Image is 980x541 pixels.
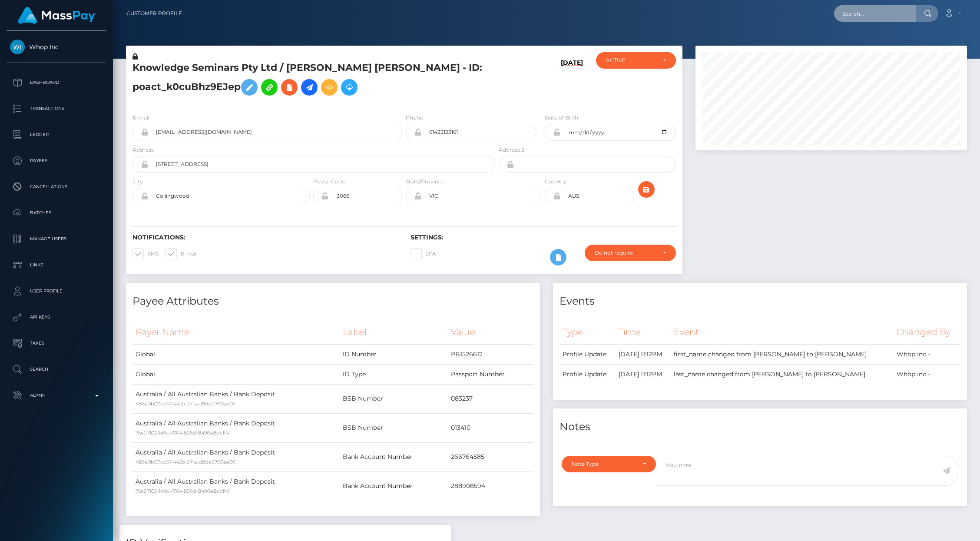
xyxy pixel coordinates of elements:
[132,61,490,100] h5: Knowledge Seminars Pty Ltd / [PERSON_NAME] [PERSON_NAME] - ID: poact_k0cuBhz9EJep
[894,364,960,384] td: Whop Inc -
[448,442,533,471] td: 266764585
[7,228,106,250] a: Manage Users
[136,488,231,494] small: 75e97102-149c-4764-896d-8496e8dc1f41
[7,43,106,51] span: Whop Inc
[10,363,103,376] p: Search
[572,461,636,468] div: Note Type
[7,306,106,328] a: API Keys
[560,344,616,364] td: Profile Update
[671,320,893,344] th: Event
[606,57,656,64] div: ACTIVE
[7,98,106,119] a: Transactions
[499,146,524,154] label: Address 2
[7,124,106,146] a: Ledger
[448,413,533,442] td: 013410
[340,320,448,344] th: Label
[132,413,340,442] td: Australia / All Australian Banks / Bank Deposit
[7,332,106,354] a: Taxes
[562,456,656,472] button: Note Type
[132,248,159,259] label: SMS
[448,384,533,413] td: 083237
[616,320,671,344] th: Time
[132,442,340,471] td: Australia / All Australian Banks / Bank Deposit
[132,384,340,413] td: Australia / All Australian Banks / Bank Deposit
[10,102,103,115] p: Transactions
[136,459,235,465] small: 486e0b07-cc57-442b-97fa-d8de9700ee06
[545,114,578,122] label: Date of Birth
[132,364,340,384] td: Global
[340,384,448,413] td: BSB Number
[313,178,345,186] label: Postal Code
[560,364,616,384] td: Profile Update
[136,401,235,407] small: 486e0b07-cc57-442b-97fa-d8de9700ee06
[132,320,340,344] th: Payer Name
[7,150,106,172] a: Payees
[545,178,566,186] label: Country
[448,344,533,364] td: PB1526612
[448,471,533,501] td: 288908594
[10,128,103,141] p: Ledger
[7,72,106,93] a: Dashboard
[340,344,448,364] td: ID Number
[671,364,893,384] td: last_name changed from [PERSON_NAME] to [PERSON_NAME]
[894,344,960,364] td: Whop Inc -
[10,180,103,193] p: Cancellations
[671,344,893,364] td: first_name changed from [PERSON_NAME] to [PERSON_NAME]
[560,294,960,309] h4: Events
[560,320,616,344] th: Type
[10,206,103,219] p: Batches
[132,294,533,309] h4: Payee Attributes
[834,5,916,22] input: Search...
[7,385,106,406] a: Admin
[132,344,340,364] td: Global
[596,52,675,69] button: ACTIVE
[340,364,448,384] td: ID Type
[340,442,448,471] td: Bank Account Number
[10,76,103,89] p: Dashboard
[340,413,448,442] td: BSB Number
[894,320,960,344] th: Changed By
[406,178,444,186] label: State/Province
[411,234,675,241] h6: Settings:
[406,114,423,122] label: Phone
[411,248,436,259] label: 2FA
[7,254,106,276] a: Links
[7,280,106,302] a: User Profile
[448,364,533,384] td: Passport Number
[10,154,103,167] p: Payees
[166,248,198,259] label: E-mail
[132,234,397,241] h6: Notifications:
[301,79,318,96] a: Initiate Payout
[616,364,671,384] td: [DATE] 11:12PM
[10,40,25,54] img: Whop Inc
[132,471,340,501] td: Australia / All Australian Banks / Bank Deposit
[616,344,671,364] td: [DATE] 11:12PM
[132,146,154,154] label: Address
[10,389,103,402] p: Admin
[561,59,583,103] h6: [DATE]
[10,232,103,246] p: Manage Users
[595,249,656,256] div: Do not require
[136,430,231,436] small: 75e97102-149c-4764-896d-8496e8dc1f41
[448,320,533,344] th: Value
[132,178,143,186] label: City
[10,337,103,350] p: Taxes
[7,202,106,224] a: Batches
[10,285,103,298] p: User Profile
[560,419,960,435] h4: Notes
[132,114,149,122] label: E-mail
[585,245,676,261] button: Do not require
[10,259,103,272] p: Links
[340,471,448,501] td: Bank Account Number
[18,7,95,24] img: MassPay Logo
[126,4,182,23] a: Customer Profile
[7,176,106,198] a: Cancellations
[7,358,106,380] a: Search
[10,311,103,324] p: API Keys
